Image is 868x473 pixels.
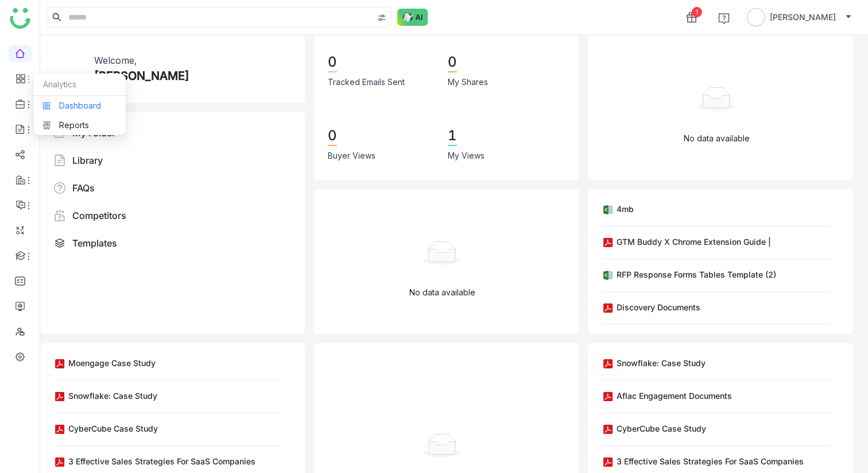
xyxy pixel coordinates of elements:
[684,132,750,145] p: No data available
[617,422,706,434] div: CyberCube Case Study
[448,126,457,146] div: 1
[328,53,337,72] div: 0
[94,67,189,84] div: [PERSON_NAME]
[34,74,126,96] div: Analytics
[448,76,488,89] div: My Shares
[68,455,255,467] div: 3 Effective Sales Strategies for SaaS Companies
[68,422,158,434] div: CyberCube Case Study
[747,8,765,26] img: avatar
[617,390,732,402] div: Aflac Engagement Documents
[448,53,457,72] div: 0
[42,102,117,110] a: Dashboard
[448,149,485,162] div: My Views
[94,53,137,67] div: Welcome,
[617,301,700,313] div: Discovery Documents
[72,153,103,167] div: Library
[68,390,157,402] div: Snowflake: Case Study
[328,126,337,146] div: 0
[42,121,117,129] a: Reports
[72,236,117,250] div: Templates
[617,236,771,248] div: GTM Buddy X Chrome Extension Guide |
[10,8,30,29] img: logo
[328,149,375,162] div: Buyer Views
[617,203,634,215] div: 4mb
[54,53,85,84] img: 61307121755ca5673e314e4d
[377,13,386,22] img: search-type.svg
[397,9,428,26] img: ask-buddy-normal.svg
[617,455,804,467] div: 3 Effective Sales Strategies for SaaS Companies
[617,268,776,280] div: RFP Response Forms Tables Template (2)
[72,209,126,222] div: Competitors
[745,8,854,26] button: [PERSON_NAME]
[718,13,730,24] img: help.svg
[692,7,702,17] div: 1
[617,357,706,369] div: Snowflake: Case Study
[68,357,156,369] div: Moengage Case Study
[770,11,836,24] span: [PERSON_NAME]
[409,286,475,299] p: No data available
[328,76,405,89] div: Tracked Emails Sent
[72,181,95,195] div: FAQs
